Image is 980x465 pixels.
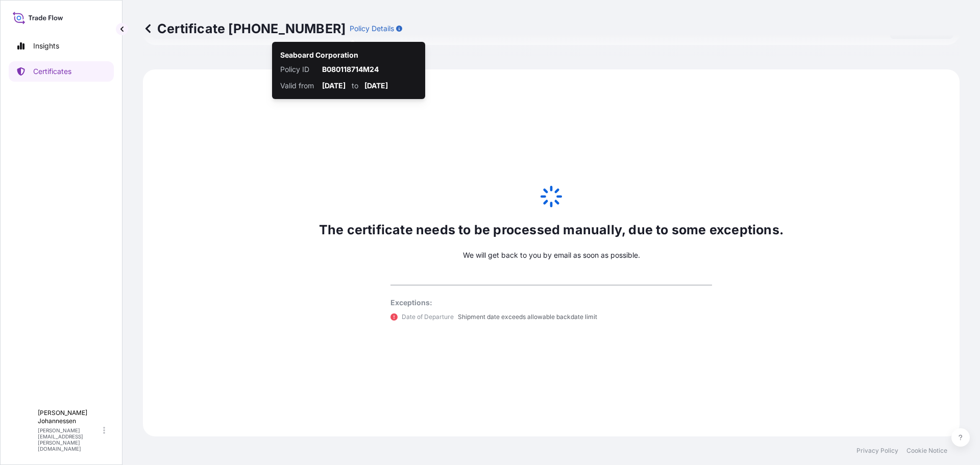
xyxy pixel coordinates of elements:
p: Insights [33,41,59,51]
a: Insights [9,36,114,56]
a: Certificates [9,61,114,82]
p: We will get back to you by email as soon as possible. [463,250,640,260]
p: Policy ID [280,64,316,75]
a: Cookie Notice [906,447,947,455]
p: Date of Departure [402,312,454,322]
p: The certificate needs to be processed manually, due to some exceptions. [319,222,783,238]
p: [DATE] [322,81,346,91]
a: Privacy Policy [856,447,898,455]
p: Seaboard Corporation [280,50,358,60]
p: Shipment date exceeds allowable backdate limit [458,312,597,322]
p: Certificates [33,66,71,77]
p: Policy Details [350,23,394,34]
p: [PERSON_NAME] Johannessen [38,409,101,425]
p: Valid from [280,81,316,91]
p: Certificate [PHONE_NUMBER] [143,20,346,37]
p: [DATE] [364,81,388,91]
p: Exceptions: [390,298,712,308]
p: B080118714M24 [322,64,417,75]
span: D [20,425,27,435]
p: [PERSON_NAME][EMAIL_ADDRESS][PERSON_NAME][DOMAIN_NAME] [38,427,101,452]
p: to [352,81,358,91]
